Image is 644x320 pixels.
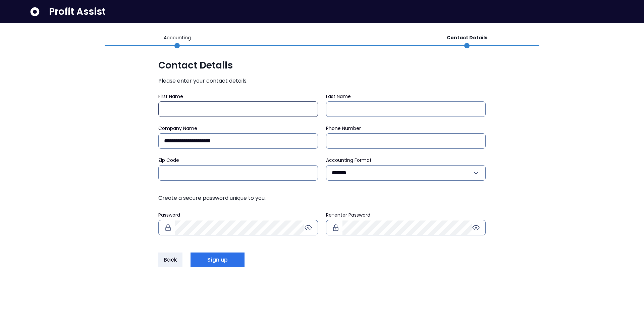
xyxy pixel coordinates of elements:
[191,253,245,267] button: Sign up
[158,212,180,218] span: Password
[164,256,177,264] span: Back
[158,77,486,85] span: Please enter your contact details.
[447,34,487,41] p: Contact Details
[158,59,486,72] span: Contact Details
[158,93,183,100] span: First Name
[164,34,191,41] p: Accounting
[49,6,106,18] span: Profit Assist
[158,157,179,164] span: Zip Code
[326,157,372,164] span: Accounting Format
[158,253,182,267] button: Back
[326,125,361,132] span: Phone Number
[158,194,486,202] span: Create a secure password unique to you.
[207,256,228,264] span: Sign up
[326,212,370,218] span: Re-enter Password
[158,125,197,132] span: Company Name
[326,93,351,100] span: Last Name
